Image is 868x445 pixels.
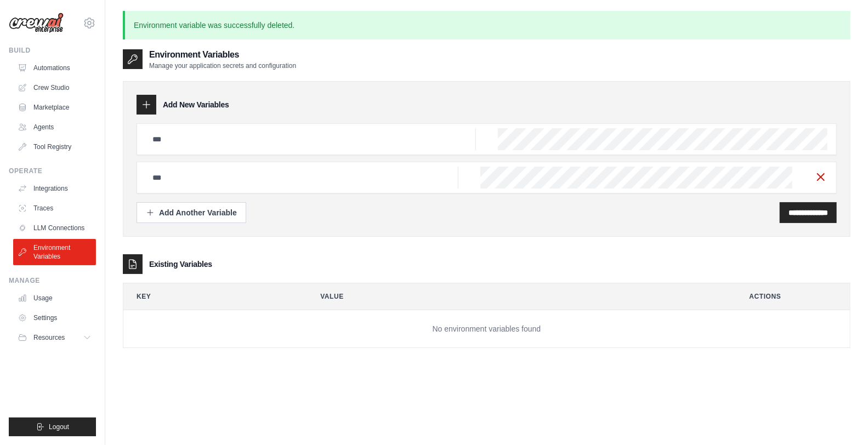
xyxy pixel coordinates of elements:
button: Add Another Variable [137,202,246,223]
a: Environment Variables [13,239,96,265]
h2: Environment Variables [149,48,296,61]
div: Build [9,46,96,55]
button: Resources [13,329,96,346]
div: Operate [9,167,96,175]
p: Environment variable was successfully deleted. [123,11,850,39]
a: Tool Registry [13,138,96,156]
th: Key [123,283,298,310]
td: No environment variables found [123,310,850,348]
a: Automations [13,59,96,77]
a: LLM Connections [13,219,96,237]
span: Logout [49,423,69,431]
button: Logout [9,418,96,436]
th: Actions [736,283,850,310]
h3: Add New Variables [163,99,229,110]
a: Crew Studio [13,79,96,96]
img: Logo [9,13,64,33]
a: Agents [13,118,96,136]
h3: Existing Variables [149,259,212,270]
a: Integrations [13,180,96,197]
div: Manage [9,276,96,285]
th: Value [307,283,727,310]
a: Settings [13,309,96,327]
a: Traces [13,199,96,217]
a: Marketplace [13,99,96,116]
p: Manage your application secrets and configuration [149,61,296,70]
a: Usage [13,289,96,307]
div: Add Another Variable [146,207,237,218]
span: Resources [33,333,65,342]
